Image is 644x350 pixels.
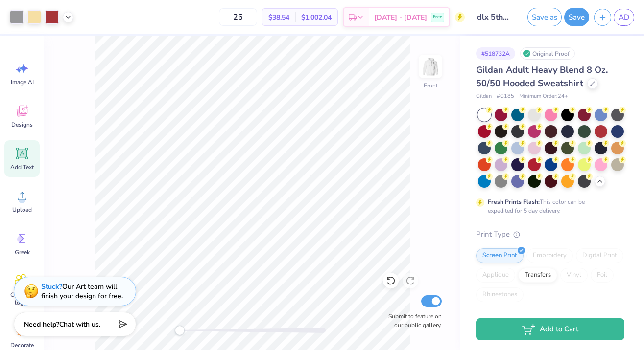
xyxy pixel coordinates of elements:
div: Original Proof [520,47,575,60]
span: Designs [11,121,33,129]
strong: Fresh Prints Flash: [488,198,540,206]
div: Vinyl [560,268,588,283]
span: Gildan [476,92,492,101]
span: Chat with us. [59,320,100,329]
span: # G185 [497,92,514,101]
span: Minimum Order: 24 + [519,92,568,101]
span: Gildan Adult Heavy Blend 8 Oz. 50/50 Hooded Sweatshirt [476,64,608,89]
strong: Stuck? [41,282,62,291]
span: Image AI [11,78,34,86]
span: Add Text [10,163,34,171]
div: Digital Print [576,248,623,263]
div: Our Art team will finish your design for free. [41,282,123,301]
div: # 518732A [476,47,515,60]
span: AD [619,12,629,23]
div: Foil [591,268,614,283]
div: Applique [476,268,515,283]
a: AD [614,9,634,26]
strong: Need help? [24,320,59,329]
button: Save as [527,8,562,26]
span: $38.54 [268,12,289,22]
span: Greek [15,248,30,256]
span: [DATE] - [DATE] [374,12,427,22]
span: Upload [12,206,32,214]
div: This color can be expedited for 5 day delivery. [488,197,608,215]
input: – – [219,8,257,26]
div: Accessibility label [175,326,185,335]
span: Clipart & logos [6,291,38,306]
div: Print Type [476,229,624,240]
input: Untitled Design [470,7,518,27]
button: Save [564,8,589,26]
label: Submit to feature on our public gallery. [383,312,442,329]
span: $1,002.04 [301,12,332,22]
img: Front [421,57,440,76]
div: Screen Print [476,248,524,263]
div: Rhinestones [476,287,524,302]
button: Add to Cart [476,318,624,340]
div: Transfers [518,268,557,283]
span: Free [433,14,442,21]
div: Embroidery [526,248,573,263]
div: Front [424,81,438,90]
span: Decorate [10,341,34,349]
